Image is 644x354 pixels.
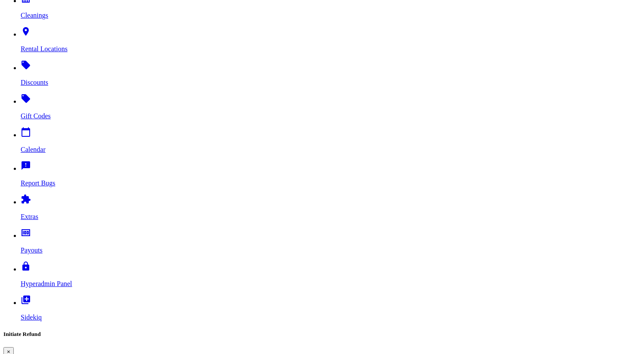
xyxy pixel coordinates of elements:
p: Sidekiq [21,314,641,321]
a: local_offer Gift Codes [21,98,641,120]
i: local_offer [21,93,31,104]
p: Cleanings [21,12,641,19]
a: queue Sidekiq [21,299,641,321]
a: lock Hyperadmin Panel [21,265,641,288]
a: feedback Report Bugs [21,165,641,187]
a: local_offer Discounts [21,64,641,86]
a: money Payouts [21,232,641,254]
p: Extras [21,213,641,221]
a: place Rental Locations [21,31,641,53]
p: Gift Codes [21,112,641,120]
i: queue [21,295,31,305]
i: extension [21,194,31,204]
i: local_offer [21,60,31,70]
p: Hyperadmin Panel [21,280,641,288]
h5: Initiate Refund [3,331,641,338]
p: Rental Locations [21,45,641,53]
a: calendar_today Calendar [21,131,641,154]
a: extension Extras [21,198,641,221]
i: place [21,26,31,37]
p: Calendar [21,146,641,154]
p: Payouts [21,246,641,254]
i: calendar_today [21,127,31,137]
p: Discounts [21,79,641,86]
p: Report Bugs [21,179,641,187]
i: lock [21,261,31,271]
i: money [21,228,31,238]
i: feedback [21,160,31,171]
